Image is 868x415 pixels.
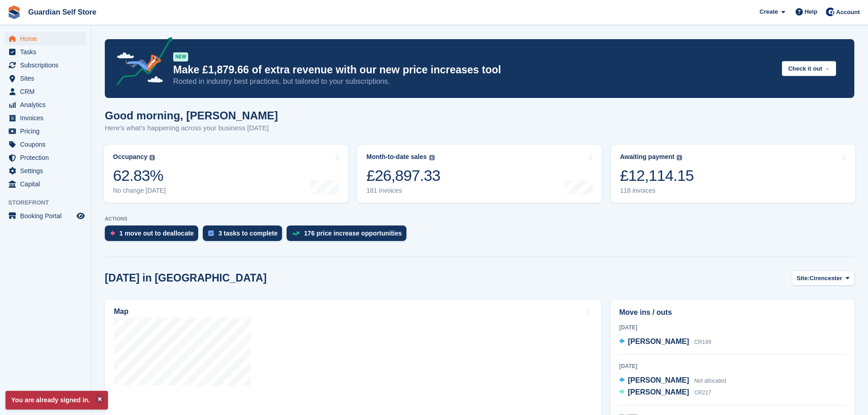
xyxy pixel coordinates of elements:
div: Awaiting payment [620,153,675,161]
div: £26,897.33 [366,166,440,185]
a: [PERSON_NAME] CR169 [619,336,711,348]
img: icon-info-grey-7440780725fd019a000dd9b08b2336e03edf1995a4989e88bcd33f0948082b44.svg [429,155,435,160]
img: move_outs_to_deallocate_icon-f764333ba52eb49d3ac5e1228854f67142a1ed5810a6f6cc68b1a99e826820c5.svg [110,231,115,236]
span: CR169 [694,339,711,345]
a: menu [5,112,86,124]
span: Capital [20,178,75,190]
span: Protection [20,151,75,164]
a: menu [5,138,86,151]
img: price-adjustments-announcement-icon-8257ccfd72463d97f412b2fc003d46551f7dbcb40ab6d574587a9cd5c0d94... [109,37,173,89]
a: menu [5,125,86,138]
a: 3 tasks to complete [203,225,287,246]
div: Occupancy [113,153,147,161]
img: task-75834270c22a3079a89374b754ae025e5fb1db73e45f91037f5363f120a921f8.svg [208,231,214,236]
img: price_increase_opportunities-93ffe204e8149a01c8c9dc8f82e8f89637d9d84a8eef4429ea346261dce0b2c0.svg [292,231,299,236]
span: Not allocated [694,378,726,384]
div: NEW [173,52,188,61]
span: Create [760,7,778,16]
a: [PERSON_NAME] Not allocated [619,375,726,387]
span: Home [20,32,75,45]
span: Pricing [20,125,75,138]
a: 1 move out to deallocate [105,225,203,246]
a: Month-to-date sales £26,897.33 181 invoices [357,145,601,203]
a: Guardian Self Store [25,5,100,20]
p: Here's what's happening across your business [DATE] [105,123,278,133]
span: Booking Portal [20,210,75,222]
div: 62.83% [113,166,166,185]
div: No change [DATE] [113,187,166,195]
span: Help [805,7,817,16]
a: menu [5,46,86,58]
span: CR217 [694,389,711,396]
img: stora-icon-8386f47178a22dfd0bd8f6a31ec36ba5ce8667c1dd55bd0f319d3a0aa187defe.svg [7,5,21,19]
span: Storefront [8,198,91,207]
div: Month-to-date sales [366,153,426,161]
img: icon-info-grey-7440780725fd019a000dd9b08b2336e03edf1995a4989e88bcd33f0948082b44.svg [677,155,682,160]
p: ACTIONS [105,216,854,222]
img: icon-info-grey-7440780725fd019a000dd9b08b2336e03edf1995a4989e88bcd33f0948082b44.svg [149,155,155,160]
p: Make £1,879.66 of extra revenue with our new price increases tool [173,63,775,77]
img: Tom Scott [826,7,835,16]
span: [PERSON_NAME] [628,388,689,396]
a: Awaiting payment £12,114.15 118 invoices [611,145,855,203]
span: Coupons [20,138,75,151]
a: menu [5,98,86,111]
h2: Map [114,307,128,316]
h2: [DATE] in [GEOGRAPHIC_DATA] [105,272,267,284]
span: Analytics [20,98,75,111]
span: [PERSON_NAME] [628,376,689,384]
span: Cirencester [810,274,842,283]
button: Site: Cirencester [792,271,854,286]
span: [PERSON_NAME] [628,338,689,345]
a: menu [5,85,86,98]
div: £12,114.15 [620,166,694,185]
div: 1 move out to deallocate [119,230,194,237]
span: Site: [797,274,810,283]
span: Settings [20,164,75,177]
div: 118 invoices [620,187,694,195]
span: Subscriptions [20,59,75,72]
div: 181 invoices [366,187,440,195]
a: menu [5,32,86,45]
div: 3 tasks to complete [218,230,277,237]
h2: Move ins / outs [619,307,846,318]
span: Sites [20,72,75,85]
a: Occupancy 62.83% No change [DATE] [104,145,348,203]
div: 176 price increase opportunities [304,230,402,237]
a: menu [5,151,86,164]
div: [DATE] [619,362,846,370]
span: CRM [20,85,75,98]
a: menu [5,164,86,177]
a: menu [5,210,86,222]
p: You are already signed in. [5,391,108,410]
span: Tasks [20,46,75,58]
span: Invoices [20,112,75,124]
a: [PERSON_NAME] CR217 [619,387,711,399]
a: 176 price increase opportunities [287,225,411,246]
a: menu [5,178,86,190]
p: Rooted in industry best practices, but tailored to your subscriptions. [173,77,775,87]
div: [DATE] [619,323,846,332]
a: menu [5,72,86,85]
button: Check it out → [782,61,836,76]
a: Preview store [75,210,86,221]
h1: Good morning, [PERSON_NAME] [105,109,278,122]
a: menu [5,59,86,72]
span: Account [836,8,860,17]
